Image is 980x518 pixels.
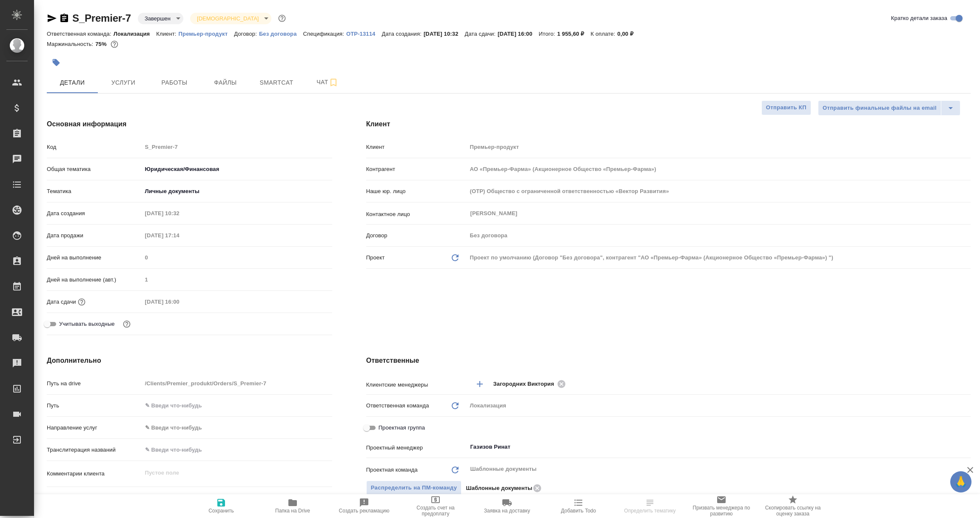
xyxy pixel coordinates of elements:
[275,508,310,514] span: Папка на Drive
[142,377,332,390] input: Пустое поле
[966,383,968,385] button: Open
[47,209,142,218] p: Дата создания
[366,165,467,174] p: Контрагент
[103,77,144,88] span: Услуги
[142,251,332,264] input: Пустое поле
[307,77,348,88] span: Чат
[591,31,618,37] p: К оплате:
[47,13,57,23] button: Скопировать ссылку для ЯМессенджера
[47,253,142,262] p: Дней на выполнение
[757,494,829,518] button: Скопировать ссылку на оценку заказа
[142,273,332,286] input: Пустое поле
[47,470,142,478] p: Комментарии клиента
[539,31,557,37] p: Итого:
[366,119,971,129] h4: Клиент
[366,143,467,151] p: Клиент
[121,319,132,330] button: Выбери, если сб и вс нужно считать рабочими днями для выполнения заказа.
[471,494,543,518] button: Заявка на доставку
[484,508,530,514] span: Заявка на доставку
[138,13,183,24] div: Завершен
[366,210,467,219] p: Контактное лицо
[366,444,467,452] p: Проектный менеджер
[366,253,385,262] p: Проект
[366,231,467,240] p: Договор
[47,41,95,47] p: Маржинальность:
[382,31,423,37] p: Дата создания:
[424,31,465,37] p: [DATE] 10:32
[142,421,332,435] div: ✎ Введи что-нибудь
[234,31,259,37] p: Договор:
[691,505,752,517] span: Призвать менеджера по развитию
[47,446,142,454] p: Транслитерация названий
[109,39,120,50] button: 399.80 RUB;
[466,484,532,492] p: Шаблонные документы
[966,446,968,448] button: Open
[47,379,142,388] p: Путь на drive
[366,466,418,474] p: Проектная команда
[467,229,971,242] input: Пустое поле
[47,165,142,174] p: Общая тематика
[470,374,490,394] button: Добавить менеджера
[346,30,382,37] a: OTP-13114
[891,14,947,23] span: Кратко детали заказа
[366,481,462,495] span: В заказе уже есть ответственный ПМ или ПМ группа
[379,424,425,432] span: Проектная группа
[194,15,261,22] button: [DEMOGRAPHIC_DATA]
[142,296,217,308] input: Пустое поле
[328,494,400,518] button: Создать рекламацию
[328,77,339,88] svg: Подписаться
[686,494,757,518] button: Призвать менеджера по развитию
[72,12,131,24] a: S_Premier-7
[95,41,108,47] p: 75%
[156,31,178,37] p: Клиент:
[47,31,114,37] p: Ответственная команда:
[346,31,382,37] p: OTP-13114
[557,31,591,37] p: 1 955,60 ₽
[142,229,217,242] input: Пустое поле
[208,508,234,514] span: Сохранить
[190,13,271,24] div: Завершен
[467,250,971,265] div: Проект по умолчанию (Договор "Без договора", контрагент "АО «Премьер-Фарма» (Акционерное Общество...
[142,162,332,176] div: Юридическая/Финансовая
[256,77,297,88] span: Smartcat
[47,119,332,129] h4: Основная информация
[465,31,498,37] p: Дата сдачи:
[366,401,429,410] p: Ответственная команда
[624,508,675,514] span: Определить тематику
[59,13,69,23] button: Скопировать ссылку
[259,31,303,37] p: Без договора
[954,473,968,491] span: 🙏
[543,494,614,518] button: Добавить Todo
[47,424,142,432] p: Направление услуг
[303,31,346,37] p: Спецификация:
[59,320,115,328] span: Учитывать выходные
[257,494,328,518] button: Папка на Drive
[766,103,806,113] span: Отправить КП
[47,401,142,410] p: Путь
[371,483,457,493] span: Распределить на ПМ-команду
[761,100,811,115] button: Отправить КП
[205,77,246,88] span: Файлы
[762,505,823,517] span: Скопировать ссылку на оценку заказа
[614,494,686,518] button: Определить тематику
[154,77,195,88] span: Работы
[52,77,93,88] span: Детали
[366,381,467,389] p: Клиентские менеджеры
[617,31,640,37] p: 0,00 ₽
[47,53,66,72] button: Добавить тэг
[142,141,332,153] input: Пустое поле
[142,444,332,456] input: ✎ Введи что-нибудь
[467,398,971,413] div: Локализация
[339,508,390,514] span: Создать рекламацию
[950,471,971,492] button: 🙏
[405,505,466,517] span: Создать счет на предоплату
[114,31,157,37] p: Локализация
[366,481,462,495] button: Распределить на ПМ-команду
[145,424,322,432] div: ✎ Введи что-нибудь
[259,30,303,37] a: Без договора
[467,163,971,175] input: Пустое поле
[818,100,960,116] div: split button
[142,184,332,199] div: Личные документы
[493,379,568,389] div: Загородних Виктория
[142,15,173,22] button: Завершен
